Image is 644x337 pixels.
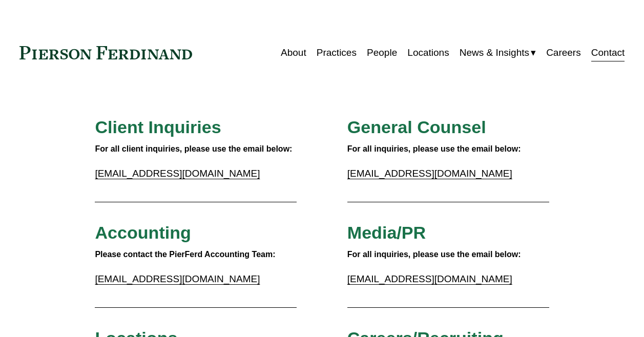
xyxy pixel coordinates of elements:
a: Practices [317,43,357,62]
a: folder dropdown [460,43,536,62]
strong: For all inquiries, please use the email below: [347,144,521,153]
strong: For all inquiries, please use the email below: [347,250,521,259]
strong: Please contact the PierFerd Accounting Team: [95,250,275,259]
span: Client Inquiries [95,117,221,137]
span: Media/PR [347,223,426,242]
a: [EMAIL_ADDRESS][DOMAIN_NAME] [95,273,260,284]
a: [EMAIL_ADDRESS][DOMAIN_NAME] [347,168,512,179]
a: About [281,43,306,62]
span: Accounting [95,223,191,242]
a: Contact [591,43,625,62]
strong: For all client inquiries, please use the email below: [95,144,292,153]
a: People [367,43,397,62]
a: [EMAIL_ADDRESS][DOMAIN_NAME] [95,168,260,179]
a: Locations [407,43,449,62]
span: News & Insights [460,44,529,61]
a: Careers [546,43,581,62]
a: [EMAIL_ADDRESS][DOMAIN_NAME] [347,273,512,284]
span: General Counsel [347,117,486,137]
